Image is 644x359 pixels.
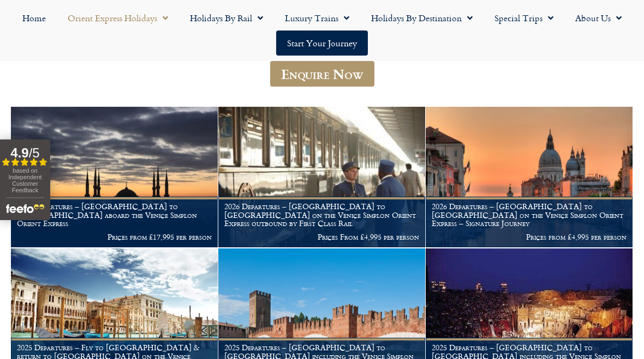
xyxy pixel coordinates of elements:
[564,5,633,31] a: About Us
[57,5,179,31] a: Orient Express Holidays
[426,107,633,248] a: 2026 Departures – [GEOGRAPHIC_DATA] to [GEOGRAPHIC_DATA] on the Venice Simplon Orient Express – S...
[11,5,57,31] a: Home
[270,61,374,87] a: Enquire Now
[426,107,633,247] img: Orient Express Special Venice compressed
[218,107,426,248] a: 2026 Departures – [GEOGRAPHIC_DATA] to [GEOGRAPHIC_DATA] on the Venice Simplon Orient Express out...
[484,5,564,31] a: Special Trips
[360,5,484,31] a: Holidays by Destination
[224,202,419,228] h1: 2026 Departures – [GEOGRAPHIC_DATA] to [GEOGRAPHIC_DATA] on the Venice Simplon Orient Express out...
[432,202,627,228] h1: 2026 Departures – [GEOGRAPHIC_DATA] to [GEOGRAPHIC_DATA] on the Venice Simplon Orient Express – S...
[274,5,360,31] a: Luxury Trains
[17,233,212,241] p: Prices from £17,995 per person
[17,202,212,228] h1: 2025 Departures – [GEOGRAPHIC_DATA] to [GEOGRAPHIC_DATA] aboard the Venice Simplon Orient Express
[224,233,419,241] p: Prices From £4,995 per person
[432,233,627,241] p: Prices from £4,995 per person
[11,107,218,248] a: 2025 Departures – [GEOGRAPHIC_DATA] to [GEOGRAPHIC_DATA] aboard the Venice Simplon Orient Express...
[276,31,368,56] a: Start your Journey
[5,5,639,56] nav: Menu
[179,5,274,31] a: Holidays by Rail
